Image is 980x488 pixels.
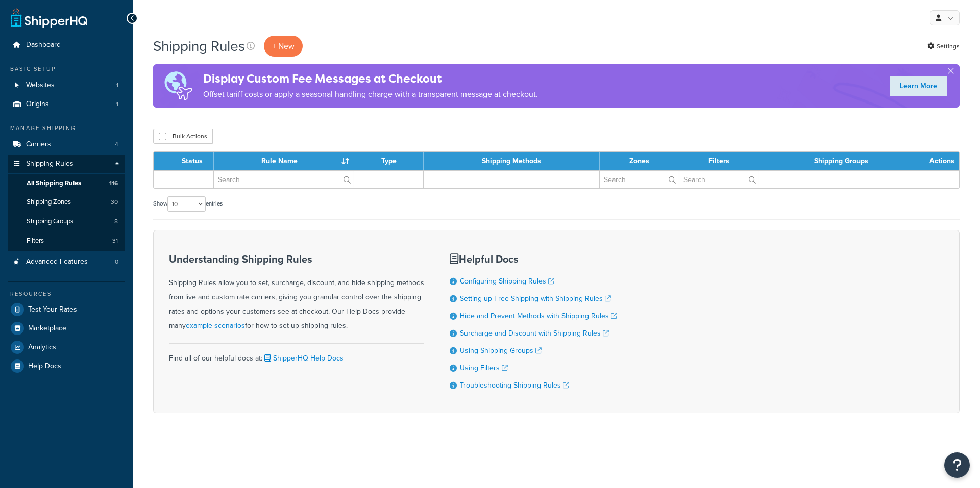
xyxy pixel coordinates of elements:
span: Analytics [28,343,56,352]
span: 30 [111,198,118,207]
th: Filters [679,152,759,170]
button: Bulk Actions [153,129,213,144]
label: Show entries [153,196,223,212]
li: Filters [8,232,125,250]
input: Search [600,171,679,188]
a: Learn More [890,76,947,96]
th: Type [354,152,424,170]
th: Zones [600,152,679,170]
a: Using Shipping Groups [460,345,542,356]
a: ShipperHQ Help Docs [262,353,344,364]
div: Manage Shipping [8,124,125,133]
span: Origins [26,100,49,109]
span: 0 [115,258,118,266]
a: Marketplace [8,319,125,338]
input: Search [214,171,354,188]
li: Shipping Rules [8,155,125,251]
h3: Understanding Shipping Rules [169,253,424,265]
p: Offset tariff costs or apply a seasonal handling charge with a transparent message at checkout. [203,87,538,101]
span: Filters [27,237,44,245]
th: Shipping Groups [759,152,923,170]
a: Using Filters [460,363,508,373]
span: Marketplace [28,324,66,333]
th: Shipping Methods [424,152,599,170]
a: Hide and Prevent Methods with Shipping Rules [460,311,617,321]
li: Origins [8,95,125,114]
li: All Shipping Rules [8,174,125,193]
a: Carriers 4 [8,135,125,154]
span: 1 [116,81,118,90]
span: 8 [114,217,118,226]
span: Test Your Rates [28,305,77,314]
div: Find all of our helpful docs at: [169,343,424,366]
span: All Shipping Rules [27,179,81,188]
h4: Display Custom Fee Messages at Checkout [203,70,538,87]
img: duties-banner-06bc72dcb5fe05cb3f9472aba00be2ae8eb53ab6f0d8bb03d382ba314ac3c341.png [153,64,203,108]
li: Advanced Features [8,252,125,271]
a: Setting up Free Shipping with Shipping Rules [460,293,611,304]
span: 1 [116,100,118,109]
th: Rule Name [214,152,354,170]
span: Shipping Groups [27,217,73,226]
span: Help Docs [28,362,61,371]
li: Carriers [8,135,125,154]
a: Configuring Shipping Rules [460,276,554,287]
li: Shipping Groups [8,212,125,231]
a: Shipping Zones 30 [8,193,125,212]
li: Websites [8,76,125,95]
a: Advanced Features 0 [8,252,125,271]
a: Websites 1 [8,76,125,95]
button: Open Resource Center [944,452,970,478]
th: Actions [923,152,959,170]
div: Shipping Rules allow you to set, surcharge, discount, and hide shipping methods from live and cus... [169,253,424,333]
span: Carriers [26,140,51,149]
a: ShipperHQ Home [11,8,87,28]
a: Shipping Groups 8 [8,212,125,231]
span: 4 [115,140,118,149]
span: 31 [112,237,118,245]
a: Analytics [8,338,125,356]
li: Shipping Zones [8,193,125,212]
a: Troubleshooting Shipping Rules [460,380,569,391]
a: Settings [927,39,960,54]
a: Dashboard [8,36,125,55]
a: example scenarios [186,320,245,331]
a: Help Docs [8,357,125,375]
span: Advanced Features [26,258,88,266]
span: Shipping Rules [26,160,73,168]
select: Showentries [167,196,206,212]
span: Websites [26,81,55,90]
div: Basic Setup [8,65,125,73]
a: Test Your Rates [8,300,125,319]
span: 116 [109,179,118,188]
th: Status [170,152,214,170]
a: Surcharge and Discount with Shipping Rules [460,328,609,339]
h1: Shipping Rules [153,36,245,56]
p: + New [264,36,303,57]
a: All Shipping Rules 116 [8,174,125,193]
h3: Helpful Docs [450,253,617,265]
div: Resources [8,290,125,298]
span: Shipping Zones [27,198,71,207]
span: Dashboard [26,41,61,49]
a: Shipping Rules [8,155,125,173]
a: Origins 1 [8,95,125,114]
a: Filters 31 [8,232,125,250]
input: Search [679,171,759,188]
